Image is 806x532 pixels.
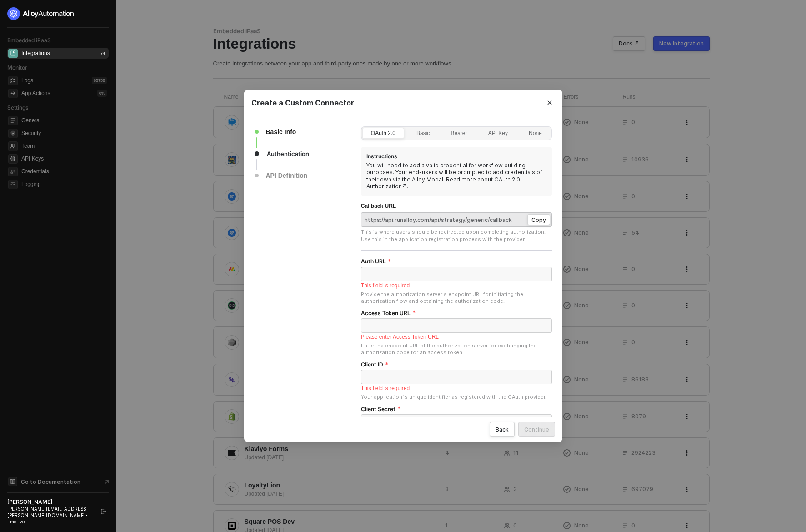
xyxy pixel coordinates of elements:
[366,176,520,190] a: OAuth 2.0 Authorization↗.
[411,130,435,145] div: Basic
[361,267,552,281] input: Auth URL
[366,153,546,160] div: Instructions
[446,130,472,145] div: Bearer
[361,281,552,290] div: This field is required
[531,216,546,224] div: Copy
[361,384,552,393] div: This field is required
[490,422,515,437] button: Back
[267,148,315,159] div: Authentication
[361,414,552,429] input: Client Secret
[366,162,546,190] div: You will need to add a valid credential for workflow building purposes. Your end-users will be pr...
[537,90,562,115] button: Close
[361,258,391,265] label: Auth URL
[527,214,550,225] button: Copy
[361,229,552,243] div: This is where users should be redirected upon completing authorization. Use this in the applicati...
[361,406,401,413] label: Client Secret
[361,333,552,341] div: Please enter Access Token URL
[483,130,513,145] div: API Key
[496,426,509,433] div: Back
[361,310,416,317] label: Access Token URL
[361,370,552,384] input: Client ID
[266,170,313,181] div: API Definition
[361,394,552,401] div: Your application`s unique identifier as registered with the OAuth provider.
[365,214,526,226] input: https://api.runalloy.com/api/strategy/generic/callback
[412,176,443,183] a: Alloy Modal
[361,203,552,210] div: Callback URL
[524,130,547,145] div: None
[366,130,400,145] div: OAuth 2.0
[266,126,302,137] div: Basic Info
[361,361,389,368] label: Client ID
[361,291,552,305] div: Provide the authorization server's endpoint URL for initiating the authorization flow and obtaini...
[251,98,555,108] div: Create a Custom Connector
[361,342,552,356] div: Enter the endpoint URL of the authorization server for exchanging the authorization code for an a...
[518,422,555,437] button: Continue
[361,318,552,333] input: Access Token URL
